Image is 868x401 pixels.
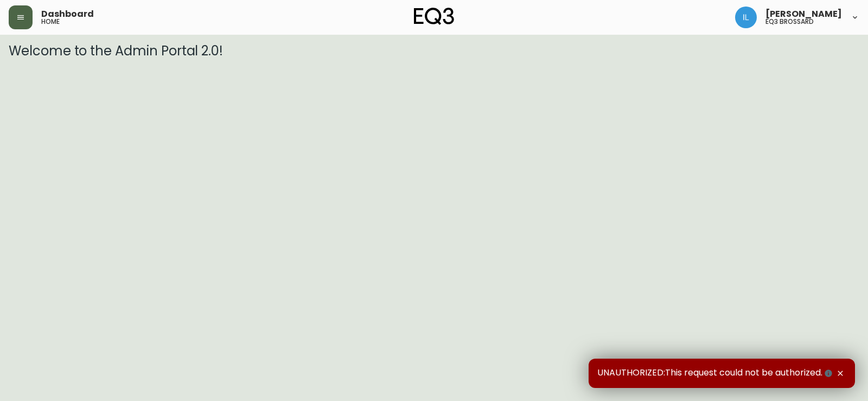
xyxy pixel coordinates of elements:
[597,367,834,379] span: UNAUTHORIZED:This request could not be authorized.
[414,8,454,25] img: logo
[765,10,842,18] span: [PERSON_NAME]
[41,18,60,25] h5: home
[735,7,757,28] img: 998f055460c6ec1d1452ac0265469103
[765,18,814,25] h5: eq3 brossard
[41,10,94,18] span: Dashboard
[9,43,859,59] h3: Welcome to the Admin Portal 2.0!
